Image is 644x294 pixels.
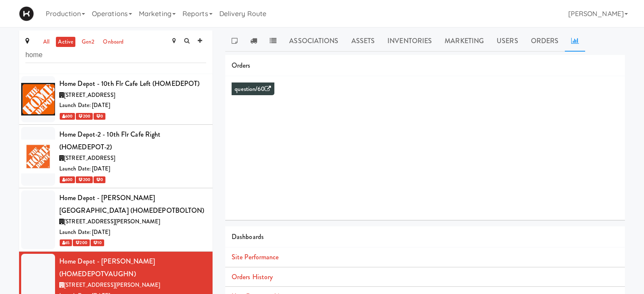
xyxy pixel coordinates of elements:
span: 0 [94,113,105,120]
span: Dashboards [232,232,264,242]
a: question/60 [235,85,271,93]
div: Home Depot-2 - 10th Flr Cafe Right (HOMEDEPOT-2) [59,128,206,153]
div: Home Depot - [PERSON_NAME] (HOMEDEPOTVAUGHN) [59,255,206,280]
span: [STREET_ADDRESS][PERSON_NAME] [64,281,160,289]
li: Home Depot - [PERSON_NAME][GEOGRAPHIC_DATA] (HOMEDEPOTBOLTON)[STREET_ADDRESS][PERSON_NAME]Launch ... [19,188,213,252]
span: 0 [94,176,105,183]
span: 200 [73,239,89,246]
div: Launch Date: [DATE] [59,227,206,238]
span: 65 [60,239,72,246]
a: Associations [283,30,345,52]
a: Marketing [438,30,490,52]
span: [STREET_ADDRESS] [64,154,115,162]
img: Micromart [19,6,34,21]
a: onboard [101,37,126,47]
div: Home Depot - [PERSON_NAME][GEOGRAPHIC_DATA] (HOMEDEPOTBOLTON) [59,192,206,217]
li: Home Depot - 10th Flr Cafe Left (HOMEDEPOT)[STREET_ADDRESS]Launch Date: [DATE] 600 200 0 [19,74,213,125]
li: Home Depot-2 - 10th Flr Cafe Right (HOMEDEPOT-2)[STREET_ADDRESS]Launch Date: [DATE] 600 200 0 [19,125,213,188]
span: [STREET_ADDRESS] [64,91,115,99]
a: Users [490,30,525,52]
a: active [56,37,75,47]
input: Search site [25,47,206,63]
span: 10 [91,239,104,246]
div: Launch Date: [DATE] [59,100,206,111]
span: 600 [60,176,75,183]
a: Site Performance [232,252,279,262]
span: Orders [232,60,251,70]
a: all [41,37,52,47]
a: Inventories [381,30,438,52]
span: 200 [76,113,92,120]
a: Orders History [232,272,273,282]
span: [STREET_ADDRESS][PERSON_NAME] [64,217,160,225]
div: Launch Date: [DATE] [59,164,206,174]
div: Home Depot - 10th Flr Cafe Left (HOMEDEPOT) [59,77,206,90]
a: Orders [525,30,565,52]
span: 600 [60,113,75,120]
a: gen2 [80,37,97,47]
span: 200 [76,176,92,183]
a: Assets [345,30,381,52]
